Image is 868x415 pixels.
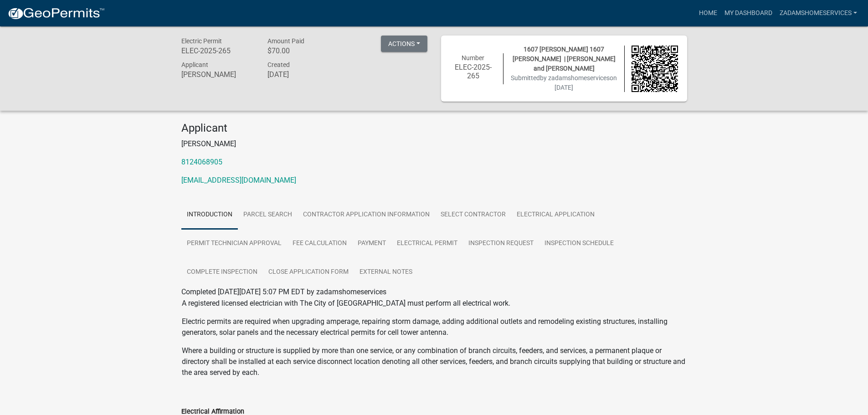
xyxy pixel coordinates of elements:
[182,316,687,338] p: Electric permits are required when upgrading amperage, repairing storm damage, adding additional ...
[539,229,619,258] a: Inspection Schedule
[238,200,298,230] a: Parcel search
[298,200,435,230] a: Contractor Application Information
[776,5,861,22] a: zadamshomeservices
[267,37,304,45] span: Amount Paid
[511,200,600,230] a: Electrical Application
[632,46,678,92] img: QR code
[181,287,386,296] span: Completed [DATE][DATE] 5:07 PM EDT by zadamshomeservices
[435,200,511,230] a: Select contractor
[181,61,208,68] span: Applicant
[181,200,238,230] a: Introduction
[182,345,687,378] p: Where a building or structure is supplied by more than one service, or any combination of branch ...
[267,61,290,68] span: Created
[181,158,222,166] a: 8124068905
[381,36,427,52] button: Actions
[287,229,352,258] a: Fee Calculation
[181,46,254,55] h6: ELEC-2025-265
[181,70,254,79] h6: [PERSON_NAME]
[181,138,687,149] p: [PERSON_NAME]
[450,63,497,80] h6: ELEC-2025-265
[511,74,617,91] span: Submitted on [DATE]
[182,298,687,309] p: A registered licensed electrician with The City of [GEOGRAPHIC_DATA] must perform all electrical ...
[695,5,721,22] a: Home
[181,176,296,184] a: [EMAIL_ADDRESS][DOMAIN_NAME]
[263,258,354,287] a: Close Application Form
[352,229,391,258] a: Payment
[721,5,776,22] a: My Dashboard
[181,409,244,415] label: Electrical Affirmation
[267,46,340,55] h6: $70.00
[267,70,340,79] h6: [DATE]
[181,258,263,287] a: Complete Inspection
[181,37,222,45] span: Electric Permit
[181,122,687,135] h4: Applicant
[540,74,610,82] span: by zadamshomeservices
[462,54,484,61] span: Number
[391,229,463,258] a: Electrical Permit
[513,46,616,72] span: 1607 [PERSON_NAME] 1607 [PERSON_NAME] | [PERSON_NAME] and [PERSON_NAME]
[354,258,418,287] a: External Notes
[463,229,539,258] a: Inspection Request
[181,229,287,258] a: Permit Technician Approval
